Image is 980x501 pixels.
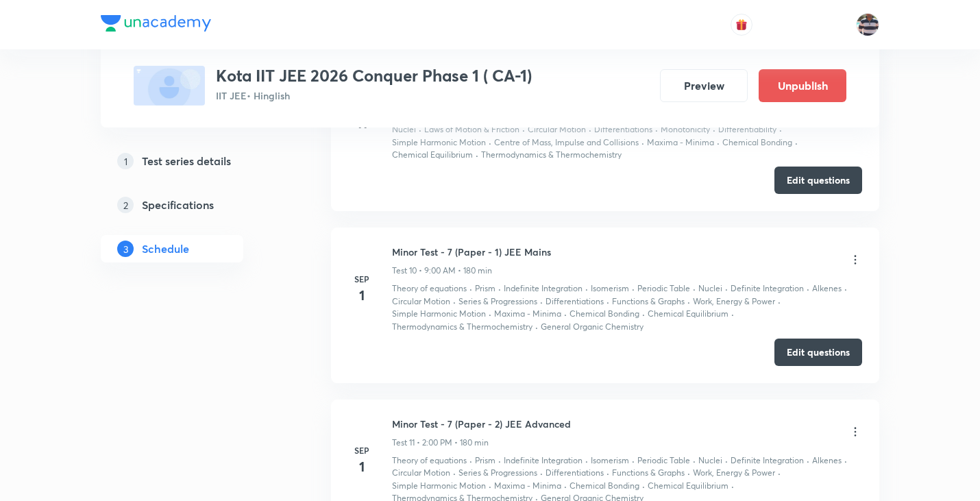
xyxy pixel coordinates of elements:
div: · [522,123,525,136]
h5: Specifications [142,197,214,213]
h4: 1 [348,456,376,477]
p: Work, Energy & Power [693,295,775,308]
p: General Organic Chemistry [541,321,644,333]
p: Test 11 • 2:00 PM • 180 min [392,437,489,449]
a: 2Specifications [101,191,287,219]
div: · [693,454,696,467]
div: · [419,123,421,136]
h6: Minor Test - 7 (Paper - 1) JEE Mains [392,245,551,259]
p: Prism [475,282,495,295]
p: Monotonicity [661,123,710,136]
div: · [453,295,456,308]
button: Edit questions [774,167,862,194]
div: · [844,454,847,467]
div: · [564,308,567,320]
p: Differentiability [718,123,776,136]
div: · [795,136,798,149]
div: · [778,467,781,479]
div: · [489,308,491,320]
p: Functions & Graphs [612,295,685,308]
a: Company Logo [101,15,211,35]
p: Nuclei [698,282,722,295]
p: 3 [117,241,134,257]
p: Simple Harmonic Motion [392,136,486,149]
p: Chemical Equilibrium [648,308,728,320]
p: Differentiations [546,467,604,479]
p: Simple Harmonic Motion [392,308,486,320]
div: · [632,454,635,467]
p: Centre of Mass, Impulse and Collisions [494,136,639,149]
p: Definite Integration [731,282,804,295]
div: · [632,282,635,295]
p: Nuclei [698,454,722,467]
p: Alkenes [812,282,842,295]
h3: Kota IIT JEE 2026 Conquer Phase 1 ( CA-1) [216,66,532,86]
p: Thermodynamics & Thermochemistry [392,321,532,333]
p: Circular Motion [392,295,450,308]
h6: Sep [348,444,376,456]
p: Isomerism [591,454,629,467]
img: fallback-thumbnail.png [134,66,205,106]
div: · [498,282,501,295]
div: · [607,295,609,308]
img: jugraj singh [856,13,879,36]
p: Chemical Bonding [569,308,639,320]
div: · [687,295,690,308]
div: · [717,136,720,149]
p: Chemical Equilibrium [648,480,728,492]
div: · [725,282,728,295]
div: · [641,136,644,149]
p: Periodic Table [637,282,690,295]
p: Functions & Graphs [612,467,685,479]
p: Chemical Bonding [722,136,792,149]
p: Work, Energy & Power [693,467,775,479]
h4: 1 [348,285,376,306]
div: · [607,467,609,479]
p: IIT JEE • Hinglish [216,88,532,103]
p: Laws of Motion & Friction [424,123,519,136]
p: Maxima - Minima [494,308,561,320]
div: · [469,454,472,467]
div: · [687,467,690,479]
button: Unpublish [759,69,846,102]
p: Series & Progressions [458,295,537,308]
div: · [731,480,734,492]
div: · [778,295,781,308]
div: · [476,149,478,161]
p: Thermodynamics & Thermochemistry [481,149,622,161]
img: avatar [735,19,748,31]
p: Theory of equations [392,454,467,467]
div: · [642,480,645,492]
div: · [693,282,696,295]
h5: Test series details [142,153,231,169]
button: Edit questions [774,339,862,366]
div: · [540,467,543,479]
p: Nuclei [392,123,416,136]
p: 1 [117,153,134,169]
p: Test 10 • 9:00 AM • 180 min [392,265,492,277]
div: · [489,480,491,492]
div: · [469,282,472,295]
p: Chemical Bonding [569,480,639,492]
button: avatar [731,14,752,36]
div: · [807,454,809,467]
p: Differentiations [546,295,604,308]
p: Circular Motion [392,467,450,479]
div: · [807,282,809,295]
a: 1Test series details [101,147,287,175]
p: Simple Harmonic Motion [392,480,486,492]
p: Maxima - Minima [494,480,561,492]
p: Alkenes [812,454,842,467]
p: Prism [475,454,495,467]
div: · [725,454,728,467]
p: Isomerism [591,282,629,295]
img: Company Logo [101,15,211,32]
div: · [498,454,501,467]
div: · [585,454,588,467]
div: · [585,282,588,295]
div: · [779,123,782,136]
div: · [655,123,658,136]
p: Theory of equations [392,282,467,295]
div: · [731,308,734,320]
div: · [540,295,543,308]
